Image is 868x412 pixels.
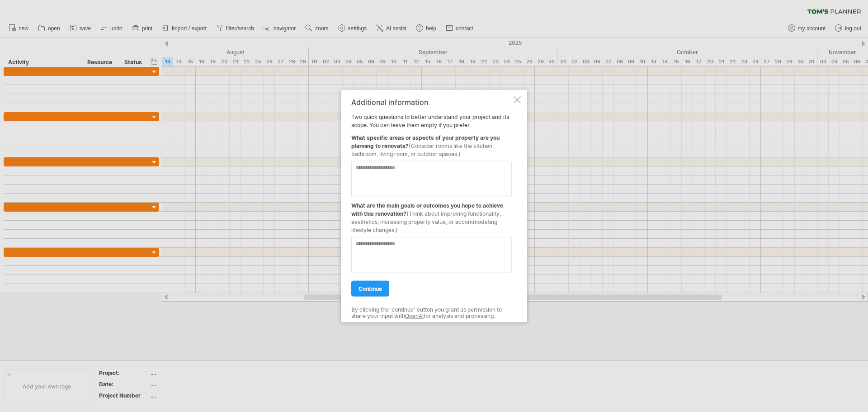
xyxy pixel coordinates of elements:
[351,280,389,296] a: continue
[351,142,494,157] span: (Consider rooms like the kitchen, bathroom, living room, or outdoor spaces.)
[405,313,424,319] a: OpenAI
[351,210,501,233] span: (Think about improving functionality, aesthetics, increasing property value, or accommodating lif...
[351,129,512,158] div: What specific areas or aspects of your property are you planning to renovate?
[351,98,512,106] div: Additional information
[351,197,512,234] div: What are the main goals or outcomes you hope to achieve with this renovation?
[359,285,382,292] span: continue
[351,306,512,319] div: By clicking the 'continue' button you grant us permission to share your input with for analysis a...
[351,98,512,314] div: Two quick questions to better understand your project and its scope. You can leave them empty if ...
